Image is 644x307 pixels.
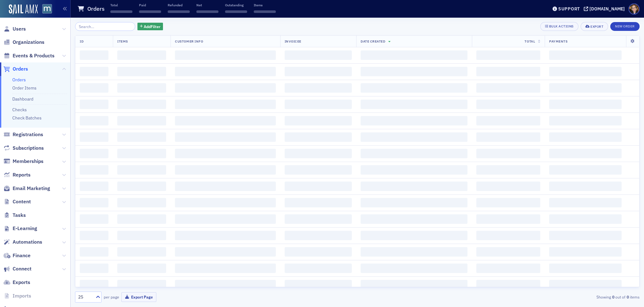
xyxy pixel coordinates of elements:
[80,264,108,273] span: ‌
[476,280,540,289] span: ‌
[590,25,603,28] div: Export
[175,116,276,125] span: ‌
[12,77,26,83] a: Orders
[476,50,540,60] span: ‌
[13,265,32,272] span: Connect
[456,294,640,300] div: Showing out of items
[38,4,52,15] a: View Homepage
[549,50,622,60] span: ‌
[540,22,578,31] button: Bulk Actions
[13,171,31,178] span: Reports
[80,39,84,43] span: ID
[361,83,467,93] span: ‌
[3,279,30,286] a: Exports
[476,132,540,142] span: ‌
[175,100,276,109] span: ‌
[175,165,276,175] span: ‌
[361,100,467,109] span: ‌
[285,247,352,257] span: ‌
[476,67,540,76] span: ‌
[361,149,467,158] span: ‌
[117,214,166,224] span: ‌
[117,165,166,175] span: ‌
[476,231,540,240] span: ‌
[175,149,276,158] span: ‌
[549,231,622,240] span: ‌
[80,182,108,191] span: ‌
[144,24,160,29] span: Add Filter
[80,83,108,93] span: ‌
[117,39,128,43] span: Items
[175,83,276,93] span: ‌
[12,107,27,113] a: Checks
[175,280,276,289] span: ‌
[80,149,108,158] span: ‌
[87,5,105,13] h1: Orders
[581,22,608,31] button: Export
[525,39,535,43] span: Total
[117,116,166,125] span: ‌
[117,280,166,289] span: ‌
[549,198,622,207] span: ‌
[225,3,247,7] p: Outstanding
[549,182,622,191] span: ‌
[13,239,42,246] span: Automations
[80,198,108,207] span: ‌
[117,182,166,191] span: ‌
[80,231,108,240] span: ‌
[80,116,108,125] span: ‌
[175,39,203,43] span: Customer Info
[80,67,108,76] span: ‌
[3,171,31,178] a: Reports
[254,3,276,7] p: Items
[121,292,156,302] button: Export Page
[549,165,622,175] span: ‌
[117,264,166,273] span: ‌
[80,165,108,175] span: ‌
[110,3,132,7] p: Total
[285,116,352,125] span: ‌
[175,214,276,224] span: ‌
[117,247,166,257] span: ‌
[175,231,276,240] span: ‌
[13,26,26,32] span: Users
[196,3,218,7] p: Net
[104,294,119,300] label: per page
[476,165,540,175] span: ‌
[13,66,28,72] span: Orders
[3,185,50,192] a: Email Marketing
[12,115,42,121] a: Check Batches
[476,264,540,273] span: ‌
[117,198,166,207] span: ‌
[549,132,622,142] span: ‌
[13,212,26,219] span: Tasks
[117,83,166,93] span: ‌
[549,116,622,125] span: ‌
[117,149,166,158] span: ‌
[361,50,467,60] span: ‌
[285,100,352,109] span: ‌
[476,198,540,207] span: ‌
[13,279,30,286] span: Exports
[117,50,166,60] span: ‌
[285,198,352,207] span: ‌
[361,182,467,191] span: ‌
[80,50,108,60] span: ‌
[80,214,108,224] span: ‌
[3,198,31,205] a: Content
[175,67,276,76] span: ‌
[549,39,567,43] span: Payments
[549,25,574,28] div: Bulk Actions
[549,214,622,224] span: ‌
[175,264,276,273] span: ‌
[13,293,31,299] span: Imports
[549,264,622,273] span: ‌
[549,67,622,76] span: ‌
[361,264,467,273] span: ‌
[476,247,540,257] span: ‌
[476,83,540,93] span: ‌
[285,280,352,289] span: ‌
[80,132,108,142] span: ‌
[629,3,640,14] span: Profile
[3,66,28,72] a: Orders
